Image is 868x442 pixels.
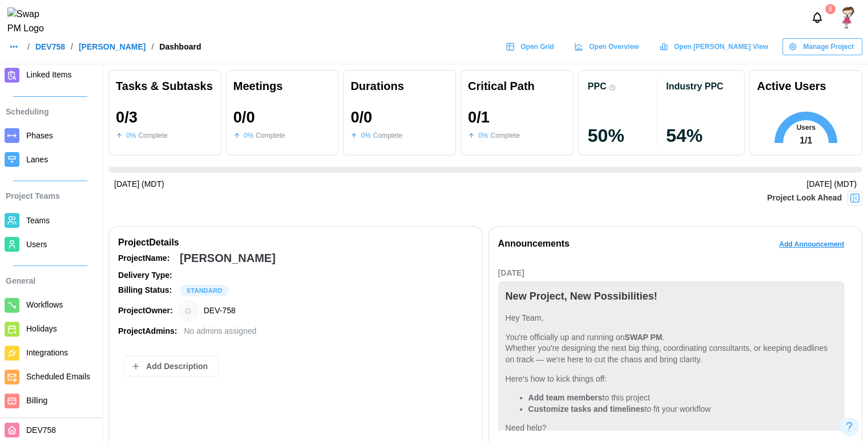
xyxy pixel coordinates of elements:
span: Open [PERSON_NAME] View [674,39,768,55]
a: Open [PERSON_NAME] View [653,38,777,55]
button: Add Description [124,356,219,376]
div: Complete [138,130,167,141]
div: [DATE] [498,267,845,280]
a: SShetty platform admin [837,7,859,28]
div: [PERSON_NAME] [180,249,276,267]
div: PPC [588,81,607,92]
div: / [71,43,73,51]
div: Tasks & Subtasks [116,77,214,95]
strong: SWAP PM [624,333,662,342]
div: New Project, New Possibilities! [506,289,657,305]
div: Critical Path [468,77,566,95]
strong: Customize tasks and timelines [528,404,645,414]
div: 0 / 1 [468,109,490,126]
li: to fit your workflow [528,404,837,415]
img: depositphotos_122830654-stock-illustration-little-girl-cute-character.jpg [837,7,859,28]
div: Project Look Ahead [767,192,842,204]
span: Manage Project [803,39,854,55]
img: Project Look Ahead Button [849,193,861,204]
div: Complete [373,130,402,141]
div: Meetings [233,77,332,95]
span: Workflows [26,300,63,309]
button: Add Announcement [770,236,853,253]
div: 0 % [244,130,253,141]
strong: Add team members [528,393,603,402]
strong: Project Admins: [118,326,177,335]
span: Lanes [26,155,48,164]
div: Announcements [498,237,570,251]
div: / [27,43,30,51]
div: 0 / 0 [233,109,255,126]
button: Manage Project [782,38,862,55]
span: STANDARD [187,285,223,296]
p: You're officially up and running on . Whether you're designing the next big thing, coordinating c... [506,332,837,366]
div: Billing Status: [118,284,175,297]
strong: Project Owner: [118,306,173,315]
div: Industry PPC [666,81,723,92]
a: Open Overview [568,38,648,55]
span: Holidays [26,324,57,333]
span: Open Overview [589,39,639,55]
span: Open Grid [520,39,554,55]
a: [PERSON_NAME] [79,43,146,51]
div: 0 % [126,130,136,141]
div: Active Users [757,77,826,95]
div: Durations [350,77,449,95]
span: DEV758 [26,425,56,435]
div: [DATE] (MDT) [806,178,857,191]
div: 0 % [478,130,488,141]
div: Dashboard [159,43,201,51]
div: Delivery Type: [118,269,175,282]
div: Project Name: [118,252,175,265]
li: to this project [528,392,837,404]
div: Complete [490,130,519,141]
div: 50 % [588,126,657,145]
div: 54 % [666,126,735,145]
div: Complete [256,130,285,141]
div: DEV-758 [204,305,236,317]
span: Add Description [146,357,208,376]
button: Notifications [808,8,827,27]
span: Phases [26,131,53,140]
a: Open Grid [500,38,563,55]
span: Users [26,240,47,249]
span: Integrations [26,348,68,357]
div: 0 / 3 [116,109,138,126]
p: Here's how to kick things off: [506,374,837,385]
span: Add Announcement [779,236,844,252]
span: Scheduled Emails [26,372,90,381]
p: Hey Team, [506,313,837,324]
a: DEV758 [35,43,65,51]
div: Project Details [118,236,473,250]
div: 8 [825,4,835,14]
div: DEV-758 [177,300,199,322]
span: Linked Items [26,70,71,79]
div: No admins assigned [184,325,256,338]
img: Swap PM Logo [7,7,54,36]
div: [DATE] (MDT) [114,178,164,191]
span: Billing [26,396,47,405]
span: Teams [26,216,50,225]
div: / [151,43,154,51]
div: 0 % [361,130,370,141]
div: 0 / 0 [350,109,372,126]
